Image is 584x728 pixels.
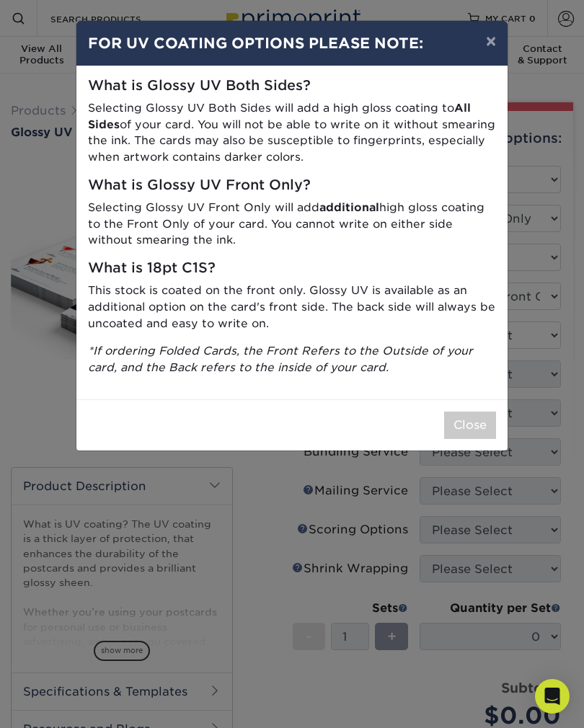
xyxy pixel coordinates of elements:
[88,200,496,249] p: Selecting Glossy UV Front Only will add high gloss coating to the Front Only of your card. You ca...
[88,283,496,332] p: This stock is coated on the front only. Glossy UV is available as an additional option on the car...
[535,679,570,714] div: Open Intercom Messenger
[88,100,496,166] p: Selecting Glossy UV Both Sides will add a high gloss coating to of your card. You will not be abl...
[474,21,508,61] button: ×
[444,412,496,439] button: Close
[319,200,379,214] strong: additional
[88,344,473,374] i: *If ordering Folded Cards, the Front Refers to the Outside of your card, and the Back refers to t...
[88,32,496,54] h4: FOR UV COATING OPTIONS PLEASE NOTE:
[88,260,496,277] h5: What is 18pt C1S?
[88,101,471,131] strong: All Sides
[88,177,496,194] h5: What is Glossy UV Front Only?
[88,78,496,94] h5: What is Glossy UV Both Sides?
